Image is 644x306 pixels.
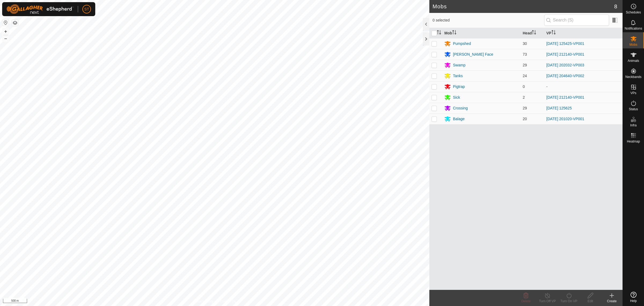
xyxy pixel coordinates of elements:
[437,31,441,35] p-sorticon: Activate to sort
[2,28,9,35] button: +
[453,73,463,79] div: Tanks
[453,105,468,111] div: Crossing
[544,15,609,26] input: Search (S)
[623,290,644,305] a: Help
[546,52,584,56] a: [DATE] 212140-VP001
[546,74,584,78] a: [DATE] 204640-VP002
[453,84,465,90] div: Pigtrap
[220,299,236,304] a: Contact Us
[630,124,636,127] span: Infra
[532,31,536,35] p-sorticon: Activate to sort
[453,95,460,100] div: Sick
[433,17,544,23] span: 0 selected
[453,52,493,57] div: [PERSON_NAME] Face
[523,106,527,110] span: 29
[627,140,640,143] span: Heatmap
[523,95,525,99] span: 2
[551,31,556,35] p-sorticon: Activate to sort
[546,106,572,110] a: [DATE] 125625
[628,59,639,62] span: Animals
[2,35,9,42] button: –
[630,299,637,303] span: Help
[625,27,642,30] span: Notifications
[523,117,527,121] span: 20
[453,116,465,122] div: Balage
[193,299,214,304] a: Privacy Policy
[2,19,9,26] button: Reset Map
[630,43,637,46] span: Mobs
[546,117,584,121] a: [DATE] 201020-VP001
[442,28,521,38] th: Mob
[546,41,584,46] a: [DATE] 125425-VP001
[453,41,471,47] div: Pumpshed
[546,63,584,67] a: [DATE] 202032-VP003
[625,75,641,79] span: Neckbands
[546,95,584,99] a: [DATE] 212140-VP001
[521,299,531,303] span: Delete
[630,91,636,95] span: VPs
[580,299,601,304] div: Edit
[537,299,558,304] div: Turn Off VP
[558,299,580,304] div: Turn On VP
[544,81,623,92] td: -
[523,84,525,89] span: 0
[626,11,641,14] span: Schedules
[523,52,527,56] span: 73
[84,6,89,12] span: ST
[453,62,466,68] div: Swamp
[523,41,527,46] span: 30
[601,299,623,304] div: Create
[544,28,623,38] th: VP
[523,63,527,67] span: 29
[521,28,544,38] th: Head
[629,108,638,111] span: Status
[12,20,18,26] button: Map Layers
[452,31,456,35] p-sorticon: Activate to sort
[6,4,74,14] img: Gallagher Logo
[614,2,617,10] span: 8
[433,3,614,10] h2: Mobs
[523,74,527,78] span: 24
